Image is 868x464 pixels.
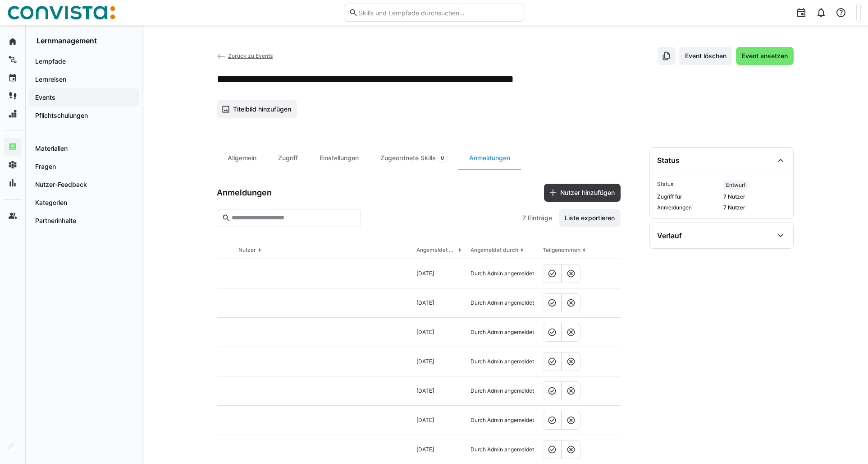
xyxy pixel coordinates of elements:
span: [DATE] [416,417,434,424]
span: Anmeldungen [657,204,720,211]
span: Event löschen [684,51,728,60]
span: Zurück zu Events [228,52,273,59]
span: [DATE] [416,329,434,336]
span: Nutzer hinzufügen [559,188,616,197]
span: Durch Admin angemeldet [471,417,534,424]
div: Verlauf [657,231,682,240]
div: Zugriff [267,147,309,169]
span: [DATE] [416,446,434,453]
a: Zurück zu Events [217,52,273,59]
h3: Anmeldungen [217,188,272,198]
span: Titelbild hinzufügen [232,105,292,114]
span: 7 [522,213,526,223]
span: Zugriff für [657,193,720,200]
span: Entwurf [726,181,745,189]
div: Angemeldet durch [471,246,518,254]
span: Liste exportieren [563,213,616,223]
span: Durch Admin angemeldet [471,270,534,277]
span: [DATE] [416,270,434,277]
span: [DATE] [416,358,434,365]
span: 7 Nutzer [723,204,786,211]
span: Durch Admin angemeldet [471,329,534,336]
button: Titelbild hinzufügen [217,100,297,118]
span: [DATE] [416,387,434,394]
div: Nutzer [238,246,256,254]
span: Durch Admin angemeldet [471,358,534,365]
span: 0 [441,154,444,162]
div: Anmeldungen [458,147,521,169]
input: Skills und Lernpfade durchsuchen… [358,9,519,17]
span: Einträge [528,213,552,223]
div: Einstellungen [309,147,370,169]
div: Angemeldet am [416,246,456,254]
button: Nutzer hinzufügen [544,184,621,202]
div: Status [657,156,680,165]
button: Event ansetzen [736,47,794,65]
span: Durch Admin angemeldet [471,299,534,306]
span: 7 Nutzer [723,193,786,200]
div: Teilgenommen [543,246,580,254]
span: [DATE] [416,299,434,306]
button: Liste exportieren [559,209,621,227]
span: Event ansetzen [740,51,789,60]
div: Allgemein [217,147,267,169]
div: Zugeordnete Skills [370,147,458,169]
span: Durch Admin angemeldet [471,387,534,394]
span: Status [657,181,720,190]
button: Event löschen [679,47,732,65]
span: Durch Admin angemeldet [471,446,534,453]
